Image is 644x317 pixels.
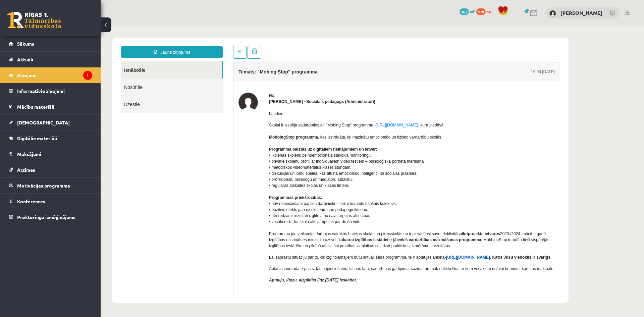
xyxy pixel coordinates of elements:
span: Aktuāli [17,56,33,62]
a: 163 mP [460,8,475,14]
a: Mācību materiāli [9,99,92,114]
span: [DEMOGRAPHIC_DATA] [17,119,70,125]
span: Digitālie materiāli [17,135,57,141]
b: MobbingStop programma [168,109,217,114]
i: 1 [83,71,92,80]
span: Mācību materiāli [17,104,54,110]
p: Skolai ir iespēja sadarboties ar "Mobing Stop" programmu - , kura piedāvā: , kas izstrādāta, lai ... [168,96,454,223]
span: Sākums [17,41,34,47]
p: Lai saprastu situāciju par to, cik izglītojamajiem būtu aktuāli šāda programma, te ir aptaujas an... [168,228,454,234]
legend: Informatīvie ziņojumi [17,83,92,99]
a: Motivācijas programma [9,178,92,193]
a: Nosūtītie [20,53,122,70]
a: Rīgas 1. Tālmācības vidusskola [7,12,61,29]
legend: Ziņojumi [17,67,92,83]
h4: Temats: "Mobing Stop" programma [138,43,217,49]
a: [DEMOGRAPHIC_DATA] [9,115,92,130]
b: katrai izglītības iestādei ir jāievieš vardarbības mazināšanas programma [243,212,381,216]
span: 163 [460,8,469,15]
a: Digitālie materiāli [9,130,92,146]
b: pilotprojekta ietvaros [359,206,399,210]
a: Konferences [9,194,92,209]
a: 179 xp [476,8,494,14]
a: Informatīvie ziņojumi [9,83,92,99]
span: xp [487,8,491,14]
span: Proktoringa izmēģinājums [17,214,75,220]
a: [URL][DOMAIN_NAME] [275,97,318,102]
a: Jauns ziņojums [20,20,122,32]
a: Atzīmes [9,162,92,177]
b: Programmas priekšrocības: [168,169,222,174]
span: Konferences [17,198,45,204]
a: Sākums [9,36,92,51]
legend: Maksājumi [17,146,92,162]
a: [PERSON_NAME] [560,9,602,16]
span: Atzīmes [17,167,35,173]
span: Motivācijas programma [17,182,70,189]
img: Līva Krauze [549,10,556,17]
span: 179 [476,8,486,15]
div: 16:06 [DATE] [430,43,454,49]
a: Aktuāli [9,52,92,67]
a: Ziņojumi1 [9,67,92,83]
p: Labdien! [168,85,454,91]
span: mP [470,8,475,14]
a: Dzēstie [20,70,122,87]
a: Maksājumi [9,146,92,162]
a: Proktoringa izmēģinājums [9,209,92,225]
a: [URL][DOMAIN_NAME] [345,229,389,234]
b: Programma balstās uz digitāliem risinājumiem un ietver: [168,121,276,126]
img: Dagnija Gaubšteina - Sociālais pedagogs [138,67,157,86]
strong: - . Katrs Jūsu viedoklis ir svarīgs. [344,229,451,234]
strong: [PERSON_NAME] - Sociālais pedagogs (Administratori) [168,73,275,78]
a: Ienākošie [20,36,121,53]
em: Aptauju, lūdzu, aizpildiet līdz [DATE] ieskaitot. [168,252,256,257]
div: No: [168,67,454,73]
p: Aptaujā jānorāda e-pasts, tas nepieciešams, lai pēc tam, sadarbības gadījumā, saziņa turpmāk noti... [168,240,454,246]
